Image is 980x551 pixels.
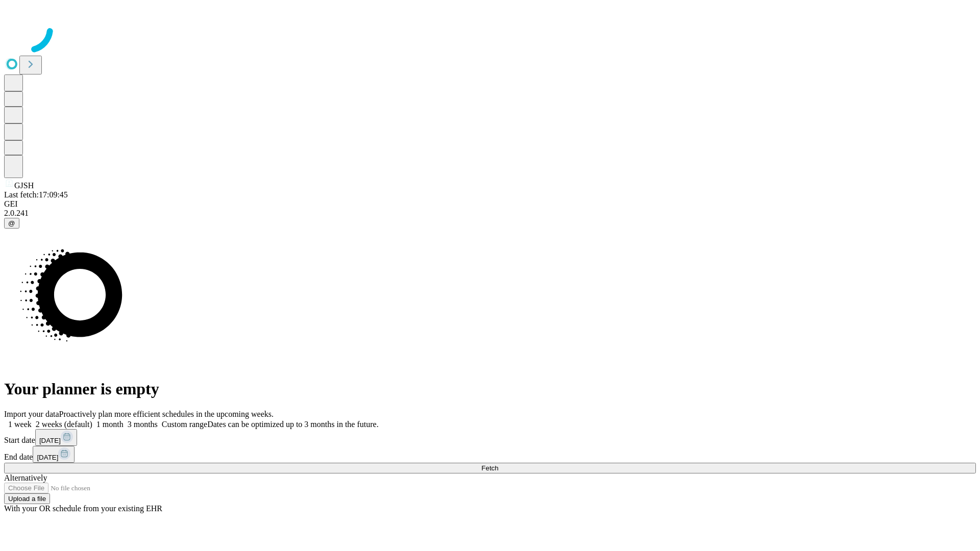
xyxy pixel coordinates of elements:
[14,181,34,190] span: GJSH
[4,190,68,199] span: Last fetch: 17:09:45
[4,380,976,398] h1: Your planner is empty
[4,429,976,446] div: Start date
[207,420,378,429] span: Dates can be optimized up to 3 months in the future.
[4,446,976,463] div: End date
[4,473,47,482] span: Alternatively
[39,437,61,444] span: [DATE]
[35,429,77,446] button: [DATE]
[33,446,75,463] button: [DATE]
[162,420,207,429] span: Custom range
[96,420,124,429] span: 1 month
[4,199,976,209] div: GEI
[36,420,92,429] span: 2 weeks (default)
[128,420,158,429] span: 3 months
[37,454,58,461] span: [DATE]
[4,218,19,229] button: @
[4,504,162,513] span: With your OR schedule from your existing EHR
[4,410,59,418] span: Import your data
[8,420,32,429] span: 1 week
[59,410,274,418] span: Proactively plan more efficient schedules in the upcoming weeks.
[481,464,498,472] span: Fetch
[4,209,976,218] div: 2.0.241
[4,463,976,473] button: Fetch
[8,219,15,227] span: @
[4,493,50,504] button: Upload a file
